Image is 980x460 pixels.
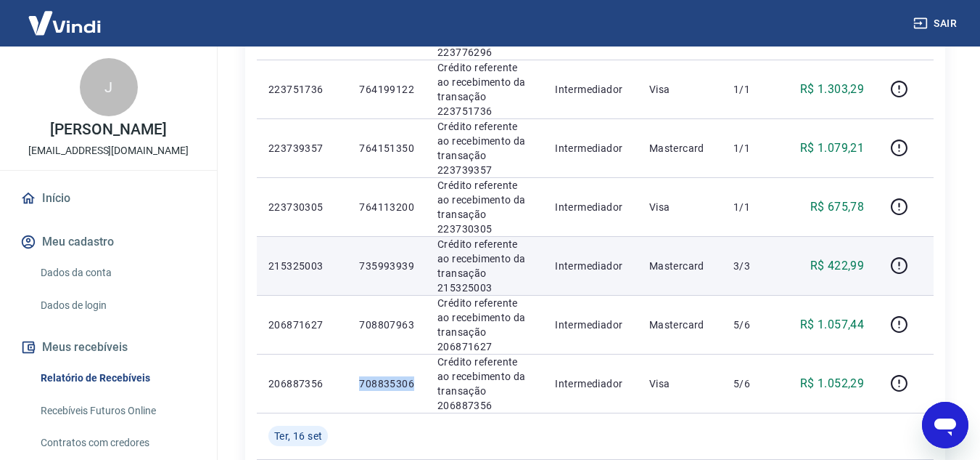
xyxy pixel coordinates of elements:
[649,318,710,332] p: Mastercard
[268,141,336,156] p: 223739357
[733,318,776,332] p: 5/6
[555,200,626,214] p: Intermediador
[800,375,864,392] p: R$ 1.052,29
[910,10,963,37] button: Sair
[733,82,776,97] p: 1/1
[268,318,336,332] p: 206871627
[17,331,199,363] button: Meus recebíveis
[437,60,532,118] p: Crédito referente ao recebimento da transação 223751736
[733,200,776,214] p: 1/1
[437,178,532,236] p: Crédito referente ao recebimento da transação 223730305
[649,376,710,391] p: Visa
[28,143,189,158] p: [EMAIL_ADDRESS][DOMAIN_NAME]
[268,376,336,391] p: 206887356
[810,257,865,275] p: R$ 422,99
[649,259,710,273] p: Mastercard
[555,376,626,391] p: Intermediador
[359,259,414,273] p: 735993939
[800,140,864,157] p: R$ 1.079,21
[649,141,710,156] p: Mastercard
[17,1,112,45] img: Vindi
[359,318,414,332] p: 708807963
[800,316,864,334] p: R$ 1.057,44
[80,58,138,116] div: J
[555,82,626,97] p: Intermediador
[437,237,532,295] p: Crédito referente ao recebimento da transação 215325003
[35,258,199,288] a: Dados da conta
[733,141,776,156] p: 1/1
[555,141,626,156] p: Intermediador
[359,141,414,156] p: 764151350
[437,119,532,177] p: Crédito referente ao recebimento da transação 223739357
[35,291,199,320] a: Dados de login
[17,226,199,258] button: Meu cadastro
[268,259,336,273] p: 215325003
[35,363,199,393] a: Relatório de Recebíveis
[437,296,532,354] p: Crédito referente ao recebimento da transação 206871627
[359,82,414,97] p: 764199122
[437,355,532,413] p: Crédito referente ao recebimento da transação 206887356
[35,396,199,426] a: Recebíveis Futuros Online
[800,81,864,98] p: R$ 1.303,29
[733,259,776,273] p: 3/3
[359,200,414,214] p: 764113200
[50,122,166,137] p: [PERSON_NAME]
[268,200,336,214] p: 223730305
[649,82,710,97] p: Visa
[274,429,322,443] span: Ter, 16 set
[555,259,626,273] p: Intermediador
[35,428,199,458] a: Contratos com credores
[268,82,336,97] p: 223751736
[733,376,776,391] p: 5/6
[17,182,199,214] a: Início
[922,402,968,448] iframe: Botão para abrir a janela de mensagens
[359,376,414,391] p: 708835306
[649,200,710,214] p: Visa
[555,318,626,332] p: Intermediador
[810,198,865,216] p: R$ 675,78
